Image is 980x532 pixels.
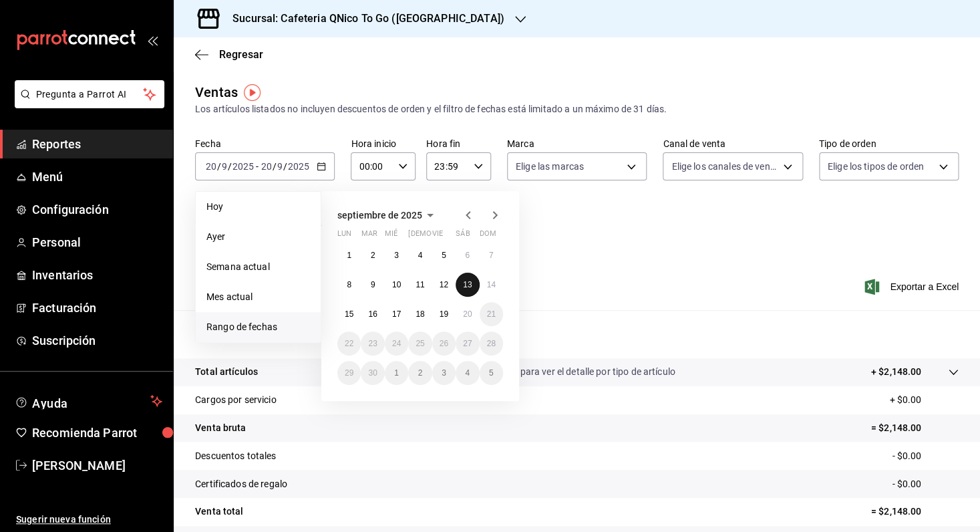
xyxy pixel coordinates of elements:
[394,251,399,260] abbr: 3 de septiembre de 2025
[819,139,959,148] label: Tipo de orden
[217,161,221,172] span: /
[456,361,479,385] button: 4 de octubre de 2025
[385,331,408,356] button: 24 de septiembre de 2025
[347,280,351,289] abbr: 8 de septiembre de 2025
[206,290,310,304] span: Mes actual
[337,243,361,267] button: 1 de septiembre de 2025
[892,449,959,463] p: - $0.00
[361,243,384,267] button: 2 de septiembre de 2025
[440,309,448,319] abbr: 19 de septiembre de 2025
[36,88,144,102] span: Pregunta a Parrot AI
[221,161,228,172] input: --
[385,361,408,385] button: 1 de octubre de 2025
[440,280,448,289] abbr: 12 de septiembre de 2025
[206,260,310,274] span: Semana actual
[195,139,335,148] label: Fecha
[337,331,361,356] button: 22 de septiembre de 2025
[408,302,432,326] button: 18 de septiembre de 2025
[418,251,423,260] abbr: 4 de septiembre de 2025
[256,161,259,172] span: -
[392,339,401,348] abbr: 24 de septiembre de 2025
[361,273,384,297] button: 9 de septiembre de 2025
[9,97,164,111] a: Pregunta a Parrot AI
[442,368,446,378] abbr: 3 de octubre de 2025
[871,365,921,379] p: + $2,148.00
[219,48,263,61] span: Regresar
[416,339,424,348] abbr: 25 de septiembre de 2025
[507,139,647,148] label: Marca
[147,35,158,45] button: open_drawer_menu
[345,309,353,319] abbr: 15 de septiembre de 2025
[371,280,375,289] abbr: 9 de septiembre de 2025
[232,161,255,172] input: ----
[432,361,456,385] button: 3 de octubre de 2025
[432,331,456,356] button: 26 de septiembre de 2025
[463,280,472,289] abbr: 13 de septiembre de 2025
[432,243,456,267] button: 5 de septiembre de 2025
[195,365,258,379] p: Total artículos
[385,273,408,297] button: 10 de septiembre de 2025
[408,361,432,385] button: 2 de octubre de 2025
[371,251,375,260] abbr: 2 de septiembre de 2025
[337,229,351,243] abbr: lunes
[195,477,287,491] p: Certificados de regalo
[337,210,422,221] span: septiembre de 2025
[195,421,246,435] p: Venta bruta
[408,273,432,297] button: 11 de septiembre de 2025
[32,201,162,219] span: Configuración
[206,200,310,214] span: Hoy
[480,302,503,326] button: 21 de septiembre de 2025
[487,280,496,289] abbr: 14 de septiembre de 2025
[867,279,959,295] button: Exportar a Excel
[222,11,504,27] h3: Sucursal: Cafeteria QNico To Go ([GEOGRAPHIC_DATA])
[195,449,276,463] p: Descuentos totales
[426,139,491,148] label: Hora fin
[32,299,162,317] span: Facturación
[456,229,470,243] abbr: sábado
[368,339,377,348] abbr: 23 de septiembre de 2025
[456,331,479,356] button: 27 de septiembre de 2025
[32,331,162,350] span: Suscripción
[345,339,353,348] abbr: 22 de septiembre de 2025
[206,230,310,244] span: Ayer
[32,135,162,153] span: Reportes
[283,161,287,172] span: /
[432,302,456,326] button: 19 de septiembre de 2025
[408,243,432,267] button: 4 de septiembre de 2025
[361,302,384,326] button: 16 de septiembre de 2025
[432,229,443,243] abbr: viernes
[287,161,310,172] input: ----
[32,168,162,186] span: Menú
[32,424,162,442] span: Recomienda Parrot
[442,251,446,260] abbr: 5 de septiembre de 2025
[480,243,503,267] button: 7 de septiembre de 2025
[347,251,351,260] abbr: 1 de septiembre de 2025
[489,251,494,260] abbr: 7 de septiembre de 2025
[205,161,217,172] input: --
[244,84,261,101] img: Tooltip marker
[260,161,272,172] input: --
[195,393,277,407] p: Cargos por servicio
[671,160,778,173] span: Elige los canales de venta
[456,273,479,297] button: 13 de septiembre de 2025
[392,309,401,319] abbr: 17 de septiembre de 2025
[465,251,470,260] abbr: 6 de septiembre de 2025
[16,513,162,527] span: Sugerir nueva función
[516,160,584,173] span: Elige las marcas
[416,309,424,319] abbr: 18 de septiembre de 2025
[408,229,487,243] abbr: jueves
[871,421,959,435] p: = $2,148.00
[32,233,162,251] span: Personal
[394,368,399,378] abbr: 1 de octubre de 2025
[337,302,361,326] button: 15 de septiembre de 2025
[392,280,401,289] abbr: 10 de septiembre de 2025
[195,102,959,116] div: Los artículos listados no incluyen descuentos de orden y el filtro de fechas está limitado a un m...
[465,368,470,378] abbr: 4 de octubre de 2025
[361,361,384,385] button: 30 de septiembre de 2025
[480,229,496,243] abbr: domingo
[195,326,959,342] p: Resumen
[663,139,802,148] label: Canal de venta
[337,207,438,223] button: septiembre de 2025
